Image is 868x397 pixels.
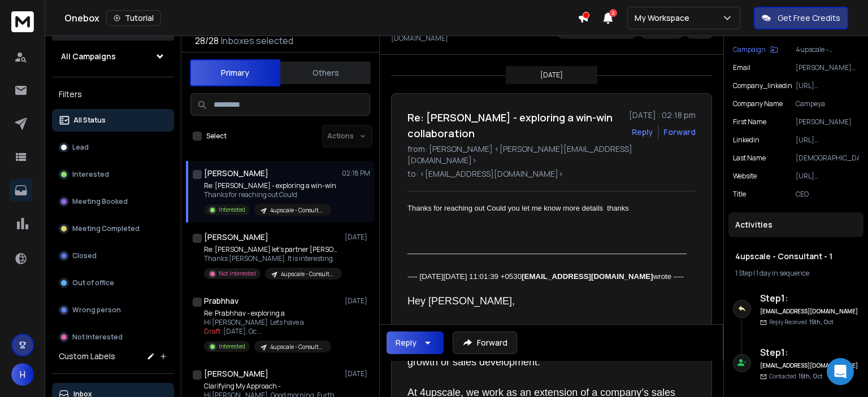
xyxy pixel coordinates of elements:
[760,307,859,316] h6: [EMAIL_ADDRESS][DOMAIN_NAME]
[204,190,336,199] p: Thanks for reaching out Could
[827,358,854,385] div: Open Intercom Messenger
[733,117,766,126] p: First Name
[204,181,336,190] p: Re: [PERSON_NAME] - exploring a win-win
[52,86,174,102] h3: Filters
[221,34,293,47] h3: Inboxes selected
[280,60,371,85] button: Others
[52,217,174,240] button: Meeting Completed
[453,331,517,354] button: Forward
[72,333,123,342] p: Not Interested
[733,190,746,199] p: title
[190,59,280,86] button: Primary
[796,117,859,126] p: [PERSON_NAME]
[663,126,696,138] div: Forward
[796,190,859,199] p: CEO
[52,45,174,68] button: All Campaigns
[73,116,106,125] p: All Status
[796,136,859,145] p: [URL][DOMAIN_NAME]
[733,45,778,54] button: Campaign
[540,71,563,80] p: [DATE]
[632,126,653,138] button: Reply
[735,251,857,262] h1: 4upscale - Consultant - 1
[195,34,219,47] span: 28 / 28
[407,295,515,307] span: Hey [PERSON_NAME],
[204,326,222,336] span: Draft:
[760,291,859,305] h6: Step 1 :
[769,372,823,381] p: Contacted
[735,269,857,278] div: |
[72,170,109,179] p: Interested
[345,296,370,306] p: [DATE]
[72,197,128,206] p: Meeting Booked
[204,232,268,243] h1: [PERSON_NAME]
[809,318,834,326] span: 15th, Oct
[52,272,174,294] button: Out of office
[72,224,140,233] p: Meeting Completed
[796,99,859,108] p: Campeya
[796,63,859,72] p: [PERSON_NAME][EMAIL_ADDRESS][DOMAIN_NAME]
[345,233,370,242] p: [DATE]
[219,269,256,278] p: Not Interested
[204,309,331,318] p: Re: Prabhhav - exploring a
[204,382,340,391] p: Clarifying My Approach -
[769,318,834,326] p: Reply Received
[52,163,174,186] button: Interested
[735,268,752,278] span: 1 Step
[219,342,245,351] p: Interested
[64,10,578,26] div: Onebox
[407,143,696,166] p: from: [PERSON_NAME] <[PERSON_NAME][EMAIL_ADDRESS][DOMAIN_NAME]>
[778,12,840,24] p: Get Free Credits
[733,172,757,181] p: website
[59,351,115,362] h3: Custom Labels
[342,169,370,178] p: 02:18 PM
[206,132,227,141] label: Select
[796,154,859,163] p: [DEMOGRAPHIC_DATA]
[61,51,116,62] h1: All Campaigns
[52,326,174,348] button: Not Interested
[204,245,340,254] p: Re: [PERSON_NAME] let’s partner [PERSON_NAME]
[522,272,653,281] b: [EMAIL_ADDRESS][DOMAIN_NAME]
[270,343,324,351] p: 4upscale - Consultant - 1
[281,270,335,278] p: 4upscale - Consultant - 1
[728,212,863,237] div: Activities
[733,99,783,108] p: Company Name
[345,369,370,378] p: [DATE]
[609,9,617,17] span: 2
[733,154,766,163] p: Last Name
[733,45,766,54] p: Campaign
[204,295,238,307] h1: Prabhhav
[396,337,416,348] div: Reply
[407,326,674,368] span: I’m Dhanush from . We’re looking to partner with leaders and firms who connect with companies foc...
[796,45,859,54] p: 4upscale - Consultant - 1
[796,172,859,181] p: [URL][DOMAIN_NAME]
[52,190,174,213] button: Meeting Booked
[11,363,34,386] button: H
[72,278,114,287] p: Out of office
[204,318,331,327] p: Hi [PERSON_NAME] Lets have a
[756,268,809,278] span: 1 day in sequence
[72,143,89,152] p: Lead
[733,63,750,72] p: Email
[629,110,696,121] p: [DATE] : 02:18 pm
[733,136,759,145] p: linkedin
[204,168,268,179] h1: [PERSON_NAME]
[635,12,694,24] p: My Workspace
[407,168,696,180] p: to: <[EMAIL_ADDRESS][DOMAIN_NAME]>
[106,10,161,26] button: Tutorial
[798,372,823,380] span: 15th, Oct
[733,81,792,90] p: company_linkedin
[72,251,97,260] p: Closed
[204,368,268,379] h1: [PERSON_NAME]
[796,81,859,90] p: [URL][DOMAIN_NAME]
[72,306,121,315] p: Wrong person
[754,7,848,29] button: Get Free Credits
[52,136,174,159] button: Lead
[407,204,629,212] font: Thanks for reaching out Could you let me know more details thanks
[52,299,174,321] button: Wrong person
[407,110,622,141] h1: Re: [PERSON_NAME] - exploring a win-win collaboration
[223,326,262,336] span: [DATE], Oc ...
[760,361,859,370] h6: [EMAIL_ADDRESS][DOMAIN_NAME]
[52,109,174,132] button: All Status
[387,331,444,354] button: Reply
